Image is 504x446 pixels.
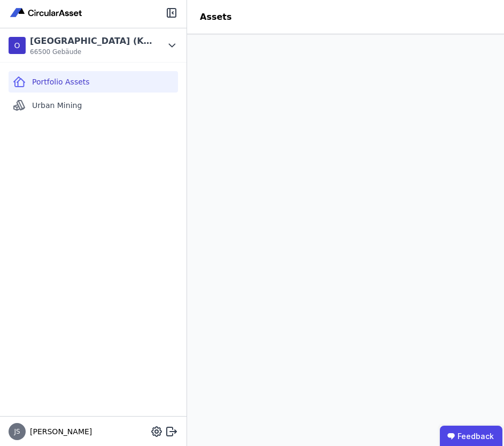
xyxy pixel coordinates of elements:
[30,48,153,56] span: 66500 Gebäude
[187,34,504,446] iframe: retool
[30,35,153,48] div: [GEOGRAPHIC_DATA] (Köster)
[32,100,82,111] span: Urban Mining
[14,428,20,435] span: JS
[9,37,26,54] div: O
[32,76,90,87] span: Portfolio Assets
[26,426,92,437] span: [PERSON_NAME]
[187,11,244,24] div: Assets
[9,6,84,19] img: Concular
